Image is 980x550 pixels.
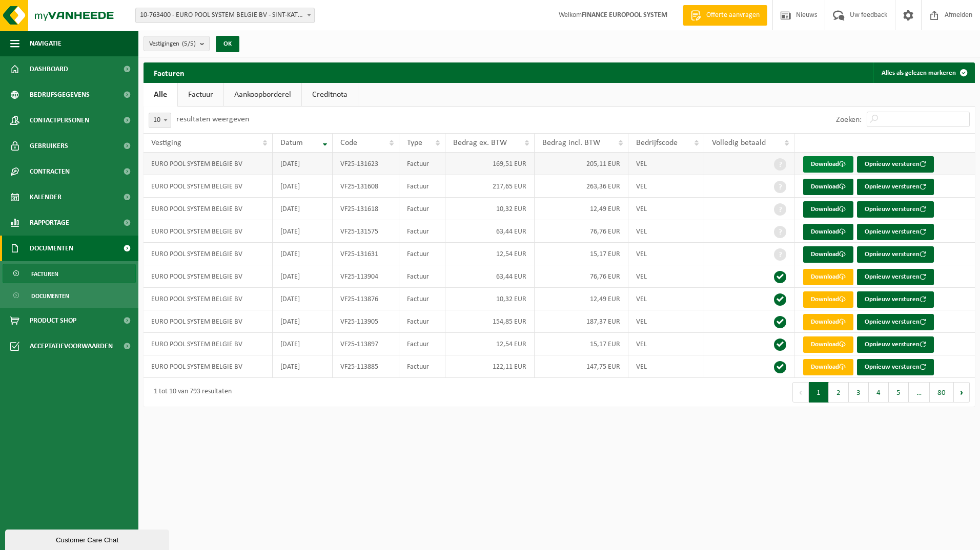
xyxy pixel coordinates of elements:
span: Navigatie [30,31,62,56]
button: Opnieuw versturen [857,359,934,375]
td: 205,11 EUR [535,153,628,175]
td: Factuur [399,288,445,310]
td: EURO POOL SYSTEM BELGIE BV [144,333,273,355]
button: Opnieuw versturen [857,314,934,330]
td: [DATE] [273,288,333,310]
td: 76,76 EUR [535,220,628,243]
a: Download [803,314,853,330]
label: resultaten weergeven [176,115,249,123]
td: 12,49 EUR [535,198,628,220]
td: 12,54 EUR [445,333,535,355]
td: EURO POOL SYSTEM BELGIE BV [144,220,273,243]
count: (5/5) [182,40,196,47]
div: 1 tot 10 van 793 resultaten [149,383,232,401]
span: Gebruikers [30,133,68,159]
td: 15,17 EUR [535,333,628,355]
button: 1 [809,382,829,403]
span: Kalender [30,184,62,210]
span: Documenten [31,286,69,306]
td: Factuur [399,220,445,243]
a: Factuur [178,83,223,107]
button: Alles als gelezen markeren [873,62,974,83]
span: 10-763400 - EURO POOL SYSTEM BELGIE BV - SINT-KATELIJNE-WAVER [136,8,314,23]
button: 4 [869,382,889,403]
td: VF25-113876 [333,288,399,310]
td: 10,32 EUR [445,288,535,310]
td: VEL [628,198,704,220]
span: 10-763400 - EURO POOL SYSTEM BELGIE BV - SINT-KATELIJNE-WAVER [135,8,315,23]
span: Bedrijfscode [636,139,678,147]
td: VEL [628,153,704,175]
td: [DATE] [273,333,333,355]
span: Acceptatievoorwaarden [30,333,113,359]
button: Opnieuw versturen [857,336,934,353]
button: 80 [930,382,954,403]
span: Bedrag incl. BTW [542,139,600,147]
td: VF25-113905 [333,310,399,333]
a: Download [803,246,853,263]
td: [DATE] [273,310,333,333]
span: Dashboard [30,56,68,82]
button: Opnieuw versturen [857,246,934,263]
td: VEL [628,333,704,355]
td: EURO POOL SYSTEM BELGIE BV [144,198,273,220]
td: EURO POOL SYSTEM BELGIE BV [144,243,273,265]
td: [DATE] [273,153,333,175]
td: 12,54 EUR [445,243,535,265]
td: VF25-131608 [333,175,399,198]
td: EURO POOL SYSTEM BELGIE BV [144,153,273,175]
a: Download [803,179,853,195]
span: Facturen [31,264,58,284]
td: 15,17 EUR [535,243,628,265]
td: 122,11 EUR [445,355,535,378]
button: 5 [889,382,909,403]
a: Download [803,156,853,173]
a: Creditnota [302,83,358,107]
span: Offerte aanvragen [704,10,762,20]
td: 187,37 EUR [535,310,628,333]
td: 63,44 EUR [445,265,535,288]
span: 10 [149,113,171,128]
td: 12,49 EUR [535,288,628,310]
td: Factuur [399,153,445,175]
span: Contracten [30,159,70,184]
td: 263,36 EUR [535,175,628,198]
td: EURO POOL SYSTEM BELGIE BV [144,265,273,288]
td: [DATE] [273,175,333,198]
td: VF25-131631 [333,243,399,265]
td: 217,65 EUR [445,175,535,198]
td: VF25-131618 [333,198,399,220]
td: [DATE] [273,265,333,288]
strong: FINANCE EUROPOOL SYSTEM [582,11,667,19]
a: Download [803,224,853,240]
td: Factuur [399,355,445,378]
span: … [909,382,930,403]
td: EURO POOL SYSTEM BELGIE BV [144,288,273,310]
button: Opnieuw versturen [857,269,934,285]
span: Datum [280,139,303,147]
td: Factuur [399,265,445,288]
td: VEL [628,310,704,333]
span: Bedrag ex. BTW [453,139,507,147]
button: Opnieuw versturen [857,201,934,218]
span: Type [407,139,422,147]
td: VEL [628,220,704,243]
a: Aankoopborderel [224,83,301,107]
td: VF25-131623 [333,153,399,175]
a: Download [803,291,853,308]
td: 147,75 EUR [535,355,628,378]
span: Contactpersonen [30,108,89,133]
a: Download [803,359,853,375]
td: Factuur [399,333,445,355]
td: EURO POOL SYSTEM BELGIE BV [144,310,273,333]
button: Opnieuw versturen [857,224,934,240]
td: VF25-113897 [333,333,399,355]
td: 63,44 EUR [445,220,535,243]
a: Download [803,201,853,218]
span: Documenten [30,236,73,261]
span: Volledig betaald [712,139,766,147]
button: Opnieuw versturen [857,179,934,195]
td: [DATE] [273,243,333,265]
button: Vestigingen(5/5) [144,36,210,51]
